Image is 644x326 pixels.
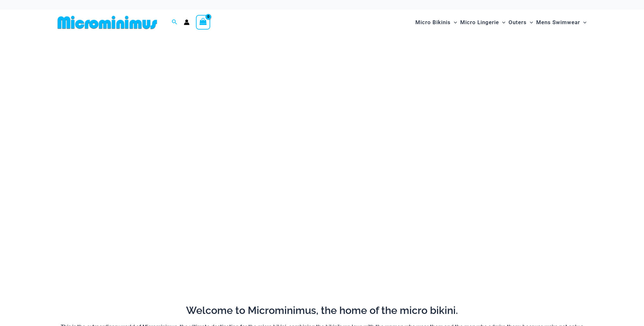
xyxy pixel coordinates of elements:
[580,14,586,31] span: Menu Toggle
[172,18,177,26] a: Search icon link
[415,14,451,31] span: Micro Bikinis
[536,14,580,31] span: Mens Swimwear
[459,13,507,32] a: Micro LingerieMenu ToggleMenu Toggle
[55,15,160,30] img: MM SHOP LOGO FLAT
[451,14,457,31] span: Menu Toggle
[535,13,588,32] a: Mens SwimwearMenu ToggleMenu Toggle
[460,14,499,31] span: Micro Lingerie
[55,304,589,317] h2: Welcome to Microminimus, the home of the micro bikini.
[196,15,211,30] a: View Shopping Cart, empty
[499,14,505,31] span: Menu Toggle
[507,13,535,32] a: OutersMenu ToggleMenu Toggle
[509,14,527,31] span: Outers
[527,14,533,31] span: Menu Toggle
[184,19,190,25] a: Account icon link
[413,12,589,33] nav: Site Navigation
[414,13,459,32] a: Micro BikinisMenu ToggleMenu Toggle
